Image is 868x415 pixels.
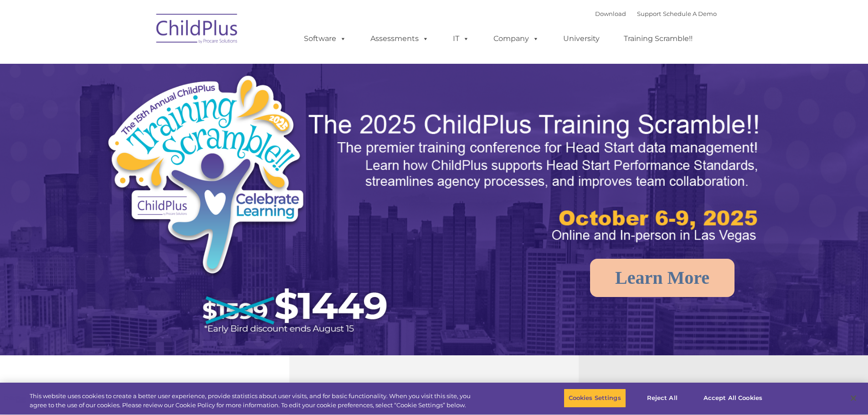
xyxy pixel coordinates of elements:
[595,10,717,17] font: |
[843,388,863,408] button: Close
[152,7,243,53] img: ChildPlus by Procare Solutions
[564,389,626,408] button: Cookies Settings
[634,389,691,408] button: Reject All
[444,30,478,48] a: IT
[30,392,478,410] div: This website uses cookies to create a better user experience, provide statistics about user visit...
[554,30,609,48] a: University
[663,10,717,17] a: Schedule A Demo
[127,60,154,67] span: Last name
[595,10,626,17] a: Download
[637,10,661,17] a: Support
[484,30,548,48] a: Company
[590,259,734,297] a: Learn More
[615,30,702,48] a: Training Scramble!!
[127,97,165,104] span: Phone number
[295,30,355,48] a: Software
[361,30,438,48] a: Assessments
[699,389,767,408] button: Accept All Cookies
